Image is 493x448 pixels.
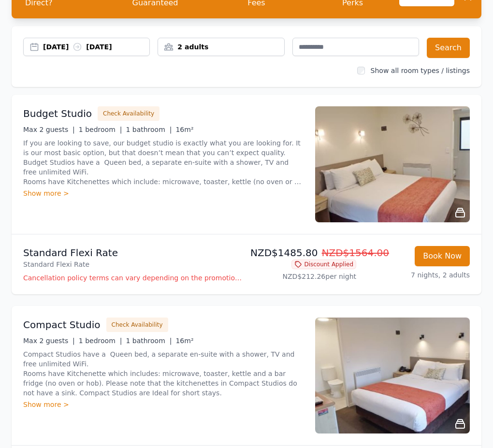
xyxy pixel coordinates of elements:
p: Cancellation policy terms can vary depending on the promotion employed and the time of stay of th... [23,273,243,283]
p: Compact Studios have a Queen bed, a separate en-suite with a shower, TV and free unlimited WiFi. ... [23,349,304,398]
span: 1 bathroom | [126,126,172,133]
span: Max 2 guests | [23,126,75,133]
p: NZD$1485.80 [250,246,356,260]
h3: Budget Studio [23,107,92,120]
span: NZD$1564.00 [322,247,390,259]
button: Search [427,38,470,58]
div: Show more > [23,188,304,198]
button: Check Availability [98,106,159,121]
label: Show all room types / listings [371,67,470,74]
p: Standard Flexi Rate [23,246,243,260]
span: 16m² [175,126,193,133]
button: Book Now [415,246,470,266]
span: 16m² [175,337,193,345]
button: Check Availability [106,318,168,332]
p: NZD$212.26 per night [250,272,356,281]
div: 2 adults [158,42,284,52]
span: 1 bedroom | [79,126,122,133]
h3: Compact Studio [23,318,101,332]
div: Show more > [23,400,304,409]
p: Standard Flexi Rate [23,260,243,269]
p: 7 nights, 2 adults [364,270,470,280]
span: Discount Applied [291,260,356,269]
span: 1 bedroom | [79,337,122,345]
p: If you are looking to save, our budget studio is exactly what you are looking for. It is our most... [23,138,304,187]
span: 1 bathroom | [126,337,172,345]
div: [DATE] [DATE] [43,42,149,52]
span: Max 2 guests | [23,337,75,345]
